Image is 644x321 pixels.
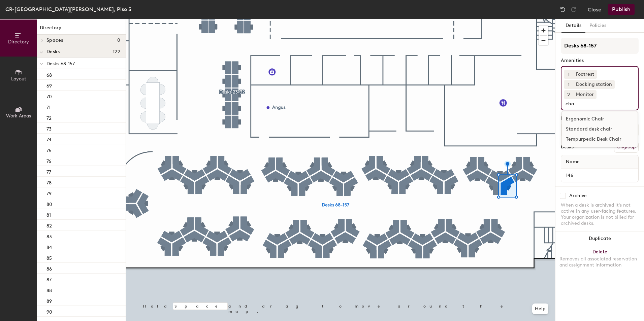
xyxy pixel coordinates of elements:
[46,113,52,121] p: 72
[46,103,51,110] p: 71
[37,24,126,35] h1: Directory
[564,70,573,79] button: 1
[588,4,601,15] button: Close
[573,90,597,99] div: Monitor
[559,6,566,13] img: Undo
[562,171,637,180] input: Unnamed desk
[46,296,52,304] p: 89
[6,113,31,119] span: Work Areas
[117,38,120,43] span: 0
[608,4,635,15] button: Publish
[46,81,52,89] p: 69
[559,256,640,268] div: Removes all associated reservation and assignment information
[46,135,51,143] p: 74
[46,221,52,229] p: 82
[562,114,638,124] div: Ergonomic Chair
[568,71,570,78] span: 1
[46,124,52,132] p: 73
[46,232,52,240] p: 83
[46,167,51,175] p: 77
[573,80,615,89] div: Docking station
[46,49,60,55] span: Desks
[561,124,639,136] button: Hoteled
[564,90,573,99] button: 2
[561,58,639,63] div: Amenities
[562,134,638,144] div: Tempurpedic Desk Chair
[46,264,52,272] p: 86
[5,5,131,13] div: CR-[GEOGRAPHIC_DATA][PERSON_NAME], Piso 5
[562,124,638,134] div: Standard desk chair
[46,189,52,197] p: 79
[46,70,52,78] p: 68
[46,253,52,261] p: 85
[46,61,75,67] span: Desks 68-157
[46,146,52,153] p: 75
[46,38,63,43] span: Spaces
[46,178,52,186] p: 78
[573,70,597,79] div: Footrest
[561,116,639,121] div: Desk Type
[46,92,52,100] p: 70
[113,49,120,55] span: 122
[562,156,583,168] span: Name
[46,275,52,283] p: 87
[567,91,570,98] span: 2
[46,210,51,218] p: 81
[46,307,52,315] p: 90
[46,286,52,293] p: 88
[46,243,52,250] p: 84
[561,19,585,33] button: Details
[8,39,29,45] span: Directory
[11,76,26,82] span: Layout
[561,202,639,226] div: When a desk is archived it's not active in any user-facing features. Your organization is not bil...
[561,144,574,150] div: Desks
[46,156,51,164] p: 76
[569,193,587,199] div: Archive
[585,19,610,33] button: Policies
[532,304,548,314] button: Help
[555,245,644,275] button: DeleteRemoves all associated reservation and assignment information
[570,6,577,13] img: Redo
[46,200,52,207] p: 80
[555,232,644,245] button: Duplicate
[564,80,573,89] button: 1
[568,81,570,88] span: 1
